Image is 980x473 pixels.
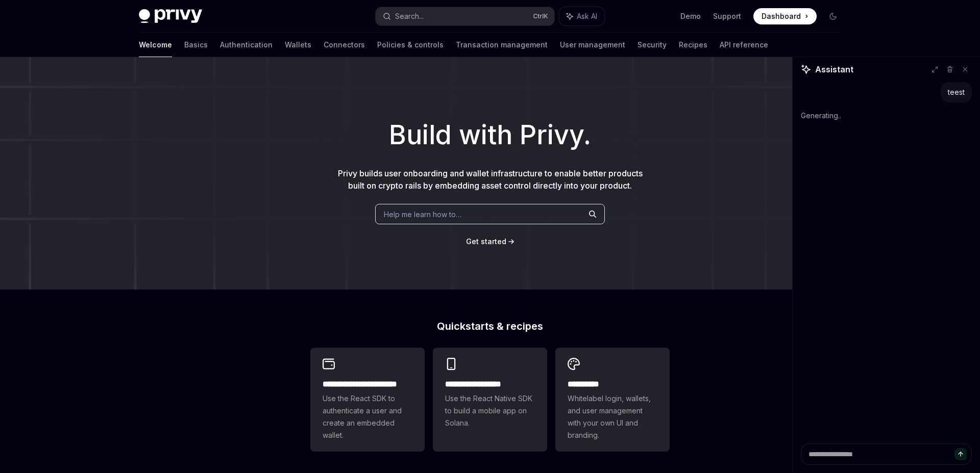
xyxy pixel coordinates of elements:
span: Help me learn how to… [384,209,461,220]
button: Search...CtrlK [376,7,554,25]
span: Use the React Native SDK to build a mobile app on Solana. [445,392,535,429]
a: **** *****Whitelabel login, wallets, and user management with your own UI and branding. [555,348,670,452]
a: Demo [680,11,701,21]
a: Get started [466,236,506,247]
a: Transaction management [456,33,548,57]
h1: Build with Privy. [16,115,964,155]
a: Authentication [220,33,273,57]
a: Support [713,11,741,21]
span: Ctrl K [533,12,548,20]
a: Connectors [324,33,365,57]
button: Toggle dark mode [825,8,841,24]
button: Ask AI [559,7,604,25]
span: Use the React SDK to authenticate a user and create an embedded wallet. [323,392,412,441]
a: Dashboard [753,8,817,24]
a: API reference [720,33,768,57]
a: Policies & controls [377,33,444,57]
a: User management [560,33,625,57]
span: Dashboard [762,11,801,21]
h2: Quickstarts & recipes [310,321,670,331]
span: Get started [466,237,506,246]
a: Welcome [139,33,172,57]
span: Privy builds user onboarding and wallet infrastructure to enable better products built on crypto ... [338,168,643,191]
a: Wallets [285,33,311,57]
a: Security [638,33,667,57]
a: Recipes [679,33,707,57]
a: Basics [184,33,208,57]
span: Whitelabel login, wallets, and user management with your own UI and branding. [568,392,657,441]
div: Generating.. [801,102,972,129]
div: Search... [395,10,424,22]
img: dark logo [139,9,202,23]
div: teest [948,87,965,97]
a: **** **** **** ***Use the React Native SDK to build a mobile app on Solana. [433,348,547,452]
span: Ask AI [577,11,597,21]
span: Assistant [815,63,853,75]
button: Send message [954,448,967,460]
